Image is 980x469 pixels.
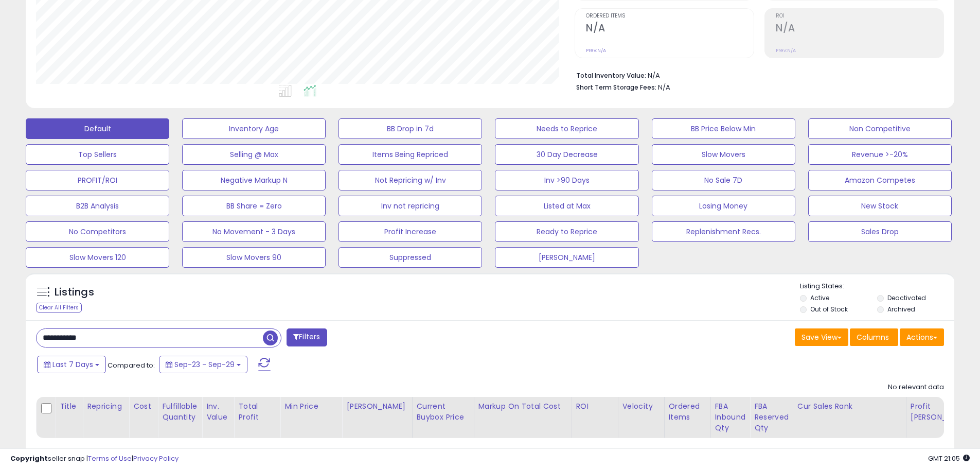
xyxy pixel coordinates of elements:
[776,13,943,19] span: ROI
[346,401,407,412] div: [PERSON_NAME]
[182,221,326,242] button: No Movement - 3 Days
[88,454,132,463] a: Terms of Use
[182,196,326,216] button: BB Share = Zero
[808,196,952,216] button: New Stock
[55,285,94,300] h5: Listings
[576,68,936,81] li: N/A
[338,196,482,216] button: Inv not repricing
[182,170,326,190] button: Negative Markup N
[37,356,106,373] button: Last 7 Days
[26,144,169,165] button: Top Sellers
[495,196,638,216] button: Listed at Max
[810,293,829,302] label: Active
[808,221,952,242] button: Sales Drop
[26,247,169,268] button: Slow Movers 120
[133,401,153,412] div: Cost
[26,221,169,242] button: No Competitors
[417,401,470,423] div: Current Buybox Price
[652,144,795,165] button: Slow Movers
[284,401,337,412] div: Min Price
[60,401,78,412] div: Title
[87,401,124,412] div: Repricing
[797,401,902,412] div: Cur Sales Rank
[808,118,952,139] button: Non Competitive
[338,247,482,268] button: Suppressed
[808,170,952,190] button: Amazon Competes
[182,247,326,268] button: Slow Movers 90
[338,221,482,242] button: Profit Increase
[900,328,944,346] button: Actions
[715,401,746,433] div: FBA inbound Qty
[52,359,93,370] span: Last 7 Days
[162,401,198,423] div: Fulfillable Quantity
[622,401,660,412] div: Velocity
[652,170,795,190] button: No Sale 7D
[888,383,944,392] div: No relevant data
[26,196,169,216] button: B2B Analysis
[174,359,235,370] span: Sep-23 - Sep-29
[808,144,952,165] button: Revenue >-20%
[495,221,638,242] button: Ready to Reprice
[206,401,229,423] div: Inv. value
[800,282,954,291] p: Listing States:
[26,170,169,190] button: PROFIT/ROI
[887,293,926,302] label: Deactivated
[810,305,848,314] label: Out of Stock
[776,47,796,54] small: Prev: N/A
[474,397,572,438] th: The percentage added to the cost of goods (COGS) that forms the calculator for Min & Max prices.
[576,71,646,80] b: Total Inventory Value:
[238,401,276,423] div: Total Profit
[576,401,614,412] div: ROI
[495,118,638,139] button: Needs to Reprice
[10,454,179,464] div: seller snap | |
[776,22,943,36] h2: N/A
[495,170,638,190] button: Inv >90 Days
[887,305,915,314] label: Archived
[10,454,48,463] strong: Copyright
[795,328,848,346] button: Save View
[495,247,638,268] button: [PERSON_NAME]
[850,328,898,346] button: Columns
[159,356,247,373] button: Sep-23 - Sep-29
[576,83,656,92] b: Short Term Storage Fees:
[586,22,754,36] h2: N/A
[182,118,326,139] button: Inventory Age
[669,401,706,423] div: Ordered Items
[652,196,795,216] button: Losing Money
[652,221,795,242] button: Replenishment Recs.
[928,454,970,463] span: 2025-10-7 21:05 GMT
[338,170,482,190] button: Not Repricing w/ Inv
[26,118,169,139] button: Default
[338,144,482,165] button: Items Being Repriced
[911,401,972,423] div: Profit [PERSON_NAME]
[754,401,789,433] div: FBA Reserved Qty
[857,332,889,342] span: Columns
[658,82,670,92] span: N/A
[108,360,155,370] span: Compared to:
[586,47,606,54] small: Prev: N/A
[478,401,567,412] div: Markup on Total Cost
[652,118,795,139] button: BB Price Below Min
[495,144,638,165] button: 30 Day Decrease
[182,144,326,165] button: Selling @ Max
[338,118,482,139] button: BB Drop in 7d
[586,13,754,19] span: Ordered Items
[287,328,327,346] button: Filters
[36,303,82,312] div: Clear All Filters
[133,454,179,463] a: Privacy Policy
